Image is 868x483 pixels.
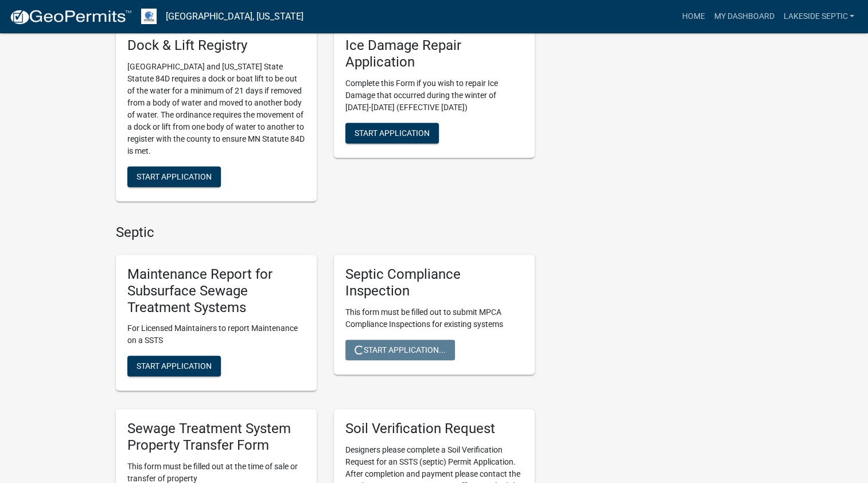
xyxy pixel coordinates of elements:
[127,166,221,187] button: Start Application
[127,356,221,376] button: Start Application
[127,266,305,315] h5: Maintenance Report for Subsurface Sewage Treatment Systems
[141,9,157,24] img: Otter Tail County, Minnesota
[355,128,430,138] span: Start Application
[345,266,523,299] h5: Septic Compliance Inspection
[137,172,212,181] span: Start Application
[127,322,305,346] p: For Licensed Maintainers to report Maintenance on a SSTS
[345,123,439,143] button: Start Application
[345,37,523,71] h5: Ice Damage Repair Application
[137,361,212,371] span: Start Application
[779,6,859,28] a: Lakeside Septic
[166,7,303,26] a: [GEOGRAPHIC_DATA], [US_STATE]
[709,6,779,28] a: My Dashboard
[345,420,523,437] h5: Soil Verification Request
[127,37,305,54] h5: Dock & Lift Registry
[355,345,446,354] span: Start Application...
[116,224,535,241] h4: Septic
[127,61,305,157] p: [GEOGRAPHIC_DATA] and [US_STATE] State Statute 84D requires a dock or boat lift to be out of the ...
[677,6,709,28] a: Home
[345,77,523,114] p: Complete this Form if you wish to repair Ice Damage that occurred during the winter of [DATE]-[DA...
[345,340,455,360] button: Start Application...
[127,420,305,454] h5: Sewage Treatment System Property Transfer Form
[345,306,523,330] p: This form must be filled out to submit MPCA Compliance Inspections for existing systems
